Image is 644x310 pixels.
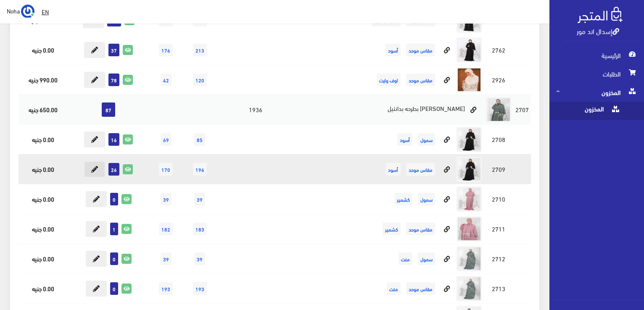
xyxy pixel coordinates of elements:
[18,35,67,65] td: 0.00 جنيه
[193,74,207,86] span: 120
[161,133,172,146] span: 69
[556,46,637,65] span: الرئيسية
[108,44,119,56] span: 37
[549,83,644,102] a: المخزون
[18,95,67,124] td: 650.00 جنيه
[457,246,482,271] img: asdal-btrhh-bdantyl.jpg
[418,133,435,146] span: سمول
[193,282,207,295] span: 193
[394,193,412,205] span: كشمير
[159,223,173,235] span: 182
[377,74,401,86] span: اوف وايت
[18,214,67,244] td: 0.00 جنيه
[7,5,20,16] span: Noha
[457,157,482,182] img: asdal-btrhh-bdantyl.jpg
[194,252,205,265] span: 39
[385,44,401,56] span: أسود
[577,25,619,37] a: إسدال اند مور
[21,5,34,18] img: ...
[294,95,484,124] td: [PERSON_NAME] بطرحه بدانتيل
[406,282,435,295] span: مقاس موحد
[193,223,207,235] span: 183
[108,74,119,86] span: 78
[159,163,173,176] span: 170
[457,127,482,152] img: asdal-btrhh-bdantyl.jpg
[457,216,482,242] img: asdal-btrhh-bdantyl.jpg
[457,37,482,63] img: asdal-aabaaa-btrhh.jpg
[18,154,67,184] td: 0.00 جنيه
[194,193,205,205] span: 39
[194,133,205,146] span: 85
[556,83,637,102] span: المخزون
[549,65,644,83] a: الطلبات
[578,7,623,23] img: .
[556,65,637,83] span: الطلبات
[161,74,172,86] span: 42
[7,4,34,18] a: ... Noha
[397,133,412,146] span: أسود
[42,6,49,17] u: EN
[159,44,173,56] span: 176
[484,124,513,154] td: 2708
[110,223,118,235] span: 1
[549,46,644,65] a: الرئيسية
[457,187,482,212] img: asdal-btrhh-bdantyl.jpg
[385,163,401,176] span: أسود
[549,102,644,120] a: المخزون
[484,35,513,65] td: 2762
[484,214,513,244] td: 2711
[38,4,52,19] a: EN
[484,244,513,273] td: 2712
[18,184,67,214] td: 0.00 جنيه
[161,252,172,265] span: 39
[18,124,67,154] td: 0.00 جنيه
[484,154,513,184] td: 2709
[513,95,531,124] td: 2707
[484,184,513,214] td: 2710
[457,67,482,92] img: asdal-aabaaa-btrhh.jpg
[406,223,435,235] span: مقاس موحد
[110,282,118,295] span: 0
[383,223,401,235] span: كشمير
[161,193,172,205] span: 39
[387,282,401,295] span: منت
[457,276,482,301] img: asdal-btrhh-bdantyl.jpg
[110,193,118,205] span: 0
[406,163,435,176] span: مقاس موحد
[159,282,173,295] span: 193
[484,65,513,95] td: 2926
[486,97,511,122] img: asdal-btrhh-bdantyl.jpg
[102,102,115,117] span: 87
[193,163,207,176] span: 196
[406,44,435,56] span: مقاس موحد
[108,133,119,146] span: 16
[18,273,67,303] td: 0.00 جنيه
[406,74,435,86] span: مقاس موحد
[418,193,435,205] span: سمول
[18,65,67,95] td: 990.00 جنيه
[484,273,513,303] td: 2713
[18,244,67,273] td: 0.00 جنيه
[110,252,118,265] span: 0
[108,163,119,176] span: 26
[418,252,435,265] span: سمول
[217,95,294,124] td: 1936
[556,102,620,120] span: المخزون
[193,44,207,56] span: 213
[399,252,412,265] span: منت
